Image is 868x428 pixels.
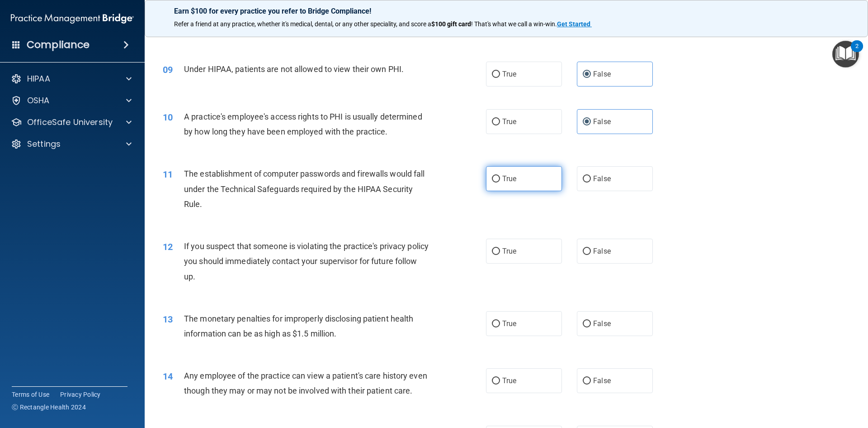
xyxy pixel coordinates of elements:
[163,241,173,252] span: 12
[184,112,422,136] span: A practice's employee's access rights to PHI is usually determined by how long they have been emp...
[492,119,500,125] input: True
[583,248,591,255] input: False
[492,248,500,255] input: True
[184,371,427,395] span: Any employee of the practice can view a patient's care history even though they may or may not be...
[60,390,101,399] a: Privacy Policy
[583,71,591,78] input: False
[492,378,500,385] input: True
[583,119,591,125] input: False
[593,117,611,126] span: False
[593,319,611,328] span: False
[471,20,557,28] span: ! That's what we call a win-win.
[11,95,132,106] a: OSHA
[163,112,173,123] span: 10
[832,41,859,67] button: Open Resource Center, 2 new notifications
[163,371,173,382] span: 14
[557,20,590,28] strong: Get Started
[27,73,50,84] p: HIPAA
[502,70,516,78] span: True
[11,117,132,128] a: OfficeSafe University
[184,64,404,74] span: Under HIPAA, patients are not allowed to view their own PHI.
[502,174,516,183] span: True
[163,64,173,75] span: 09
[431,20,471,28] strong: $100 gift card
[593,174,611,183] span: False
[855,46,859,58] div: 2
[583,378,591,385] input: False
[502,117,516,126] span: True
[502,376,516,385] span: True
[583,176,591,183] input: False
[27,95,50,106] p: OSHA
[502,319,516,328] span: True
[184,314,413,338] span: The monetary penalties for improperly disclosing patient health information can be as high as $1....
[583,321,591,327] input: False
[593,247,611,255] span: False
[27,139,61,149] p: Settings
[492,176,500,183] input: True
[11,10,134,28] img: PMB logo
[184,241,429,281] span: If you suspect that someone is violating the practice's privacy policy you should immediately con...
[163,169,173,180] span: 11
[174,20,431,28] span: Refer a friend at any practice, whether it's medical, dental, or any other speciality, and score a
[557,20,592,28] a: Get Started
[492,321,500,327] input: True
[12,390,49,399] a: Terms of Use
[163,314,173,325] span: 13
[502,247,516,255] span: True
[492,71,500,78] input: True
[11,73,132,84] a: HIPAA
[11,139,132,149] a: Settings
[593,376,611,385] span: False
[184,169,425,208] span: The establishment of computer passwords and firewalls would fall under the Technical Safeguards r...
[593,70,611,78] span: False
[174,7,839,15] p: Earn $100 for every practice you refer to Bridge Compliance!
[12,403,86,412] span: Ⓒ Rectangle Health 2024
[27,38,90,51] h4: Compliance
[27,117,113,128] p: OfficeSafe University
